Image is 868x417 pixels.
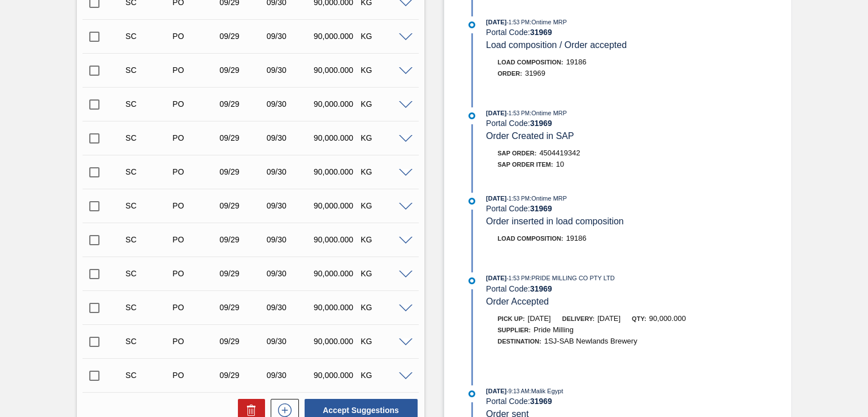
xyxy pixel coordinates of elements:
[217,99,268,108] div: 09/29/2025
[358,269,409,278] div: KG
[170,303,221,312] div: Purchase order
[358,133,409,142] div: KG
[170,32,221,41] div: Purchase order
[123,167,174,176] div: Suggestion Created
[170,337,221,346] div: Purchase order
[486,131,574,141] span: Order Created in SAP
[264,133,315,142] div: 09/30/2025
[468,277,475,284] img: atual
[498,327,531,333] span: Supplier:
[170,371,221,380] div: Purchase order
[566,234,587,242] span: 19186
[649,314,686,323] span: 90,000.000
[311,167,362,176] div: 90,000.000
[217,201,268,210] div: 09/29/2025
[498,161,553,168] span: SAP Order Item:
[507,19,530,25] span: - 1:53 PM
[530,388,563,394] span: : Malik Egypt
[358,303,409,312] div: KG
[217,371,268,380] div: 09/29/2025
[358,235,409,244] div: KG
[170,167,221,176] div: Purchase order
[358,32,409,41] div: KG
[311,32,362,41] div: 90,000.000
[632,315,646,322] span: Qty:
[507,388,530,394] span: - 9:13 AM
[264,269,315,278] div: 09/30/2025
[311,66,362,75] div: 90,000.000
[498,70,522,77] span: Order :
[264,167,315,176] div: 09/30/2025
[170,235,221,244] div: Purchase order
[530,275,615,281] span: : PRIDE MILLING CO PTY LTD
[566,58,587,66] span: 19186
[311,133,362,142] div: 90,000.000
[486,284,754,293] div: Portal Code:
[264,99,315,108] div: 09/30/2025
[539,149,580,157] span: 4504419342
[358,371,409,380] div: KG
[217,337,268,346] div: 09/29/2025
[358,66,409,75] div: KG
[468,21,475,28] img: atual
[170,133,221,142] div: Purchase order
[358,99,409,108] div: KG
[264,235,315,244] div: 09/30/2025
[170,269,221,278] div: Purchase order
[311,99,362,108] div: 90,000.000
[217,235,268,244] div: 09/29/2025
[217,32,268,41] div: 09/29/2025
[123,371,174,380] div: Suggestion Created
[498,150,537,157] span: SAP Order:
[311,235,362,244] div: 90,000.000
[217,269,268,278] div: 09/29/2025
[468,198,475,205] img: atual
[486,216,624,226] span: Order inserted in load composition
[358,337,409,346] div: KG
[525,69,545,77] span: 31969
[530,110,567,116] span: : Ontime MRP
[507,110,530,116] span: - 1:53 PM
[486,204,754,213] div: Portal Code:
[530,284,552,293] strong: 31969
[486,110,506,116] span: [DATE]
[217,303,268,312] div: 09/29/2025
[264,32,315,41] div: 09/30/2025
[556,160,564,168] span: 10
[486,297,549,306] span: Order Accepted
[486,40,627,50] span: Load composition / Order accepted
[530,19,567,25] span: : Ontime MRP
[498,59,563,66] span: Load Composition :
[217,167,268,176] div: 09/29/2025
[468,390,475,397] img: atual
[544,337,637,345] span: 1SJ-SAB Newlands Brewery
[528,314,551,323] span: [DATE]
[311,303,362,312] div: 90,000.000
[123,66,174,75] div: Suggestion Created
[264,66,315,75] div: 09/30/2025
[507,275,530,281] span: - 1:53 PM
[217,133,268,142] div: 09/29/2025
[486,28,754,37] div: Portal Code:
[562,315,594,322] span: Delivery:
[311,201,362,210] div: 90,000.000
[597,314,620,323] span: [DATE]
[264,371,315,380] div: 09/30/2025
[486,19,506,25] span: [DATE]
[468,112,475,119] img: atual
[486,119,754,128] div: Portal Code:
[123,99,174,108] div: Suggestion Created
[123,337,174,346] div: Suggestion Created
[123,32,174,41] div: Suggestion Created
[264,303,315,312] div: 09/30/2025
[170,201,221,210] div: Purchase order
[123,201,174,210] div: Suggestion Created
[217,66,268,75] div: 09/29/2025
[498,315,525,322] span: Pick up:
[498,235,563,242] span: Load Composition :
[486,397,754,406] div: Portal Code:
[123,235,174,244] div: Suggestion Created
[530,28,552,37] strong: 31969
[123,133,174,142] div: Suggestion Created
[530,397,552,406] strong: 31969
